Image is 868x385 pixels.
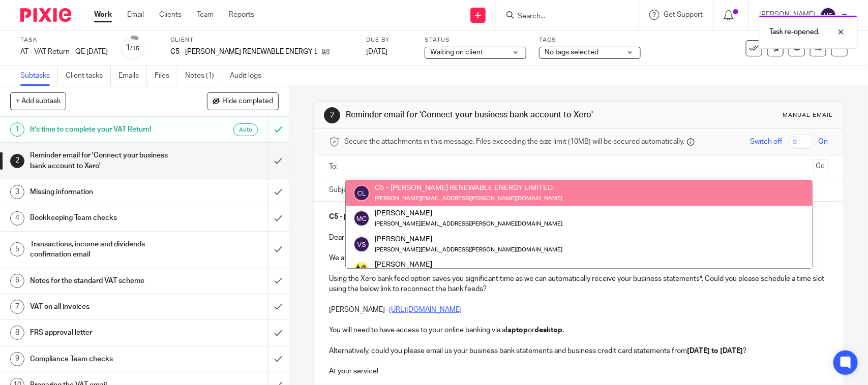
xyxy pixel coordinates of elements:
p: [PERSON_NAME] - [329,305,828,315]
div: AT - VAT Return - QE 31-07-2025 [20,47,108,57]
div: C5 - [PERSON_NAME] RENEWABLE ENERGY LIMITED [375,183,562,193]
p: Using the Xero bank feed option saves you significant time as we can automatically receive your b... [329,274,828,295]
h1: Reminder email for 'Connect your business bank account to Xero' [346,110,601,120]
div: AT - VAT Return - QE [DATE] [20,47,108,57]
label: Due by [366,36,412,44]
h1: VAT on all invoices [30,299,182,314]
p: You will need to have access to your online banking via a or . [329,325,828,335]
div: 2 [10,154,24,168]
a: Team [197,10,214,20]
h1: Transactions, income and dividends confirmation email [30,237,182,263]
strong: laptop [505,327,528,334]
h1: Notes for the standard VAT scheme [30,273,182,288]
a: Work [94,10,112,20]
p: At your service! [329,366,828,376]
div: 7 [10,300,24,314]
a: Subtasks [20,66,58,86]
div: [PERSON_NAME] [375,208,562,218]
small: [PERSON_NAME][EMAIL_ADDRESS][PERSON_NAME][DOMAIN_NAME] [375,196,562,201]
p: C5 - [PERSON_NAME] RENEWABLE ENERGY LIMITED [170,47,317,57]
h1: Compliance Team checks [30,351,182,367]
label: Status [425,36,526,44]
small: [PERSON_NAME][EMAIL_ADDRESS][PERSON_NAME][DOMAIN_NAME] [375,247,562,252]
div: 4 [10,211,24,226]
h1: FRS approval letter [30,325,182,340]
a: [URL][DOMAIN_NAME] [389,306,462,313]
a: Audit logs [230,66,269,86]
h1: Bookkeeping Team checks [30,210,182,226]
a: Files [155,66,177,86]
p: Alternatively, could you please email us your business bank statements and business credit card s... [329,346,828,356]
a: Clients [159,10,182,20]
p: Task re-opened. [769,27,820,37]
span: No tags selected [545,49,598,56]
div: 2 [324,107,340,123]
div: [PERSON_NAME] [375,234,562,244]
label: Subject: [329,185,355,195]
p: Dear [PERSON_NAME], [329,233,828,243]
strong: desktop [534,327,562,334]
span: [DATE] [366,48,387,55]
div: Manual email [783,111,833,119]
small: /15 [131,46,140,51]
h1: It's time to complete your VAT Return! [30,122,182,137]
small: [PERSON_NAME][EMAIL_ADDRESS][PERSON_NAME][DOMAIN_NAME] [375,221,562,227]
div: 9 [10,352,24,366]
span: On [819,137,828,147]
strong: [DATE] to [DATE] [687,347,743,355]
button: + Add subtask [10,92,66,110]
div: 1 [10,122,24,137]
label: Client [170,36,353,44]
a: Emails [118,66,147,86]
h1: Reminder email for 'Connect your business bank account to Xero' [30,148,182,174]
a: Notes (1) [185,66,222,86]
a: Email [127,10,144,20]
button: Hide completed [207,92,279,110]
img: svg%3E [820,7,836,23]
div: Auto [233,123,258,136]
span: Secure the attachments in this message. Files exceeding the size limit (10MB) will be secured aut... [344,137,684,147]
button: Cc [813,159,828,174]
span: Waiting on client [430,49,483,56]
span: Switch off [751,137,783,147]
div: 6 [10,274,24,288]
label: To: [329,162,340,172]
div: 3 [10,185,24,199]
div: 8 [10,326,24,340]
h1: Missing information [30,184,182,200]
strong: C5 - [PERSON_NAME] RENEWABLE ENERGY LIMITED [329,213,503,220]
label: Task [20,36,108,44]
a: Client tasks [66,66,111,86]
img: Pixie [20,8,71,22]
div: 1 [126,42,140,54]
img: svg%3E [353,185,370,201]
div: [PERSON_NAME] [375,260,517,270]
img: Bobo-Starbridge%201.jpg [353,262,370,278]
a: Reports [229,10,254,20]
div: 5 [10,242,24,256]
img: svg%3E [353,236,370,252]
img: svg%3E [353,210,370,227]
p: We are in the process of completing your VAT Return and noticed some missing information and/or t... [329,253,828,263]
span: Hide completed [222,98,273,106]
